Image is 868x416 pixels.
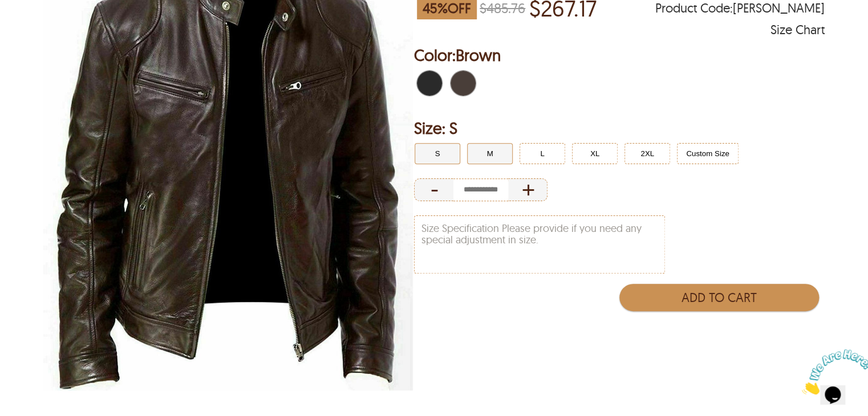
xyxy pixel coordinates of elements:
span: Brown [456,45,501,65]
div: Black [414,68,445,99]
h2: Selected Color: by Brown [414,44,825,67]
button: Click to select M [467,143,513,164]
div: Size Chart [770,24,825,35]
div: Increase Quantity of Item [508,178,547,201]
iframe: chat widget [797,345,868,399]
span: Product Code: ROY [655,2,825,14]
img: Chat attention grabber [5,5,75,50]
button: Click to select L [520,143,565,164]
div: Brown [448,68,478,99]
h2: Selected Filter by Size: S [414,117,825,140]
button: Click to select Custom Size [677,143,739,164]
div: Decrease Quantity of Item [414,178,453,201]
button: Click to select XL [572,143,618,164]
iframe: PayPal [618,317,819,342]
button: Click to select S [415,143,460,164]
button: Click to select 2XL [624,143,670,164]
textarea: Size Specification Please provide if you need any special adjustment in size. [415,216,664,273]
button: Add to Cart [619,284,819,311]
